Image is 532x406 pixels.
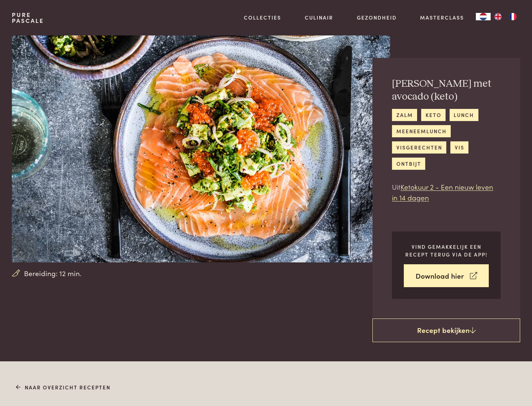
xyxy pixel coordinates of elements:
[392,141,446,154] a: visgerechten
[12,35,390,262] img: Rauwe zalm met avocado (keto)
[491,13,520,20] ul: Language list
[392,182,493,202] a: Ketokuur 2 - Een nieuw leven in 14 dagen
[24,268,82,279] span: Bereiding: 12 min.
[420,14,464,21] a: Masterclass
[476,13,491,20] div: Language
[404,243,489,258] p: Vind gemakkelijk een recept terug via de app!
[421,109,446,121] a: keto
[392,182,501,203] p: Uit
[305,14,333,21] a: Culinair
[392,78,501,103] h2: [PERSON_NAME] met avocado (keto)
[404,264,489,288] a: Download hier
[450,109,478,121] a: lunch
[476,13,491,20] a: NL
[491,13,505,20] a: EN
[244,14,281,21] a: Collecties
[392,109,417,121] a: zalm
[392,158,425,170] a: ontbijt
[505,13,520,20] a: FR
[357,14,397,21] a: Gezondheid
[450,141,468,154] a: vis
[392,125,451,137] a: meeneemlunch
[476,13,520,20] aside: Language selected: Nederlands
[372,319,520,342] a: Recept bekijken
[16,383,111,391] a: Naar overzicht recepten
[12,12,44,24] a: PurePascale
